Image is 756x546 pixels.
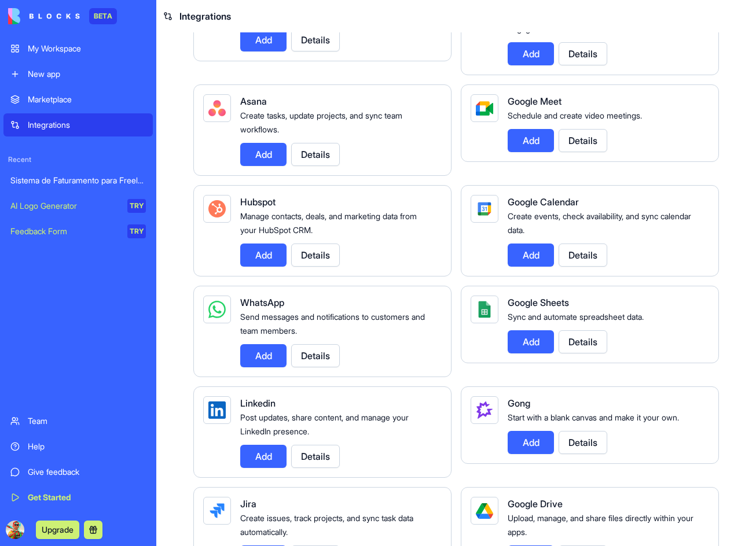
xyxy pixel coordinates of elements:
[3,460,153,484] a: Give feedback
[240,445,287,468] button: Add
[36,521,79,539] button: Upgrade
[508,412,679,422] span: Start with a blank canvas and make it your own.
[3,435,153,458] a: Help
[10,175,146,186] div: Sistema de Faturamento para Freelancers
[10,226,119,237] div: Feedback Form
[291,143,340,166] button: Details
[291,28,340,51] button: Details
[240,412,409,436] span: Post updates, share content, and manage your LinkedIn presence.
[240,513,413,537] span: Create issues, track projects, and sync task data automatically.
[240,196,276,208] span: Hubspot
[291,445,340,468] button: Details
[89,8,117,24] div: BETA
[3,194,153,217] a: AI Logo GeneratorTRY
[508,110,642,120] span: Schedule and create video meetings.
[3,409,153,433] a: Team
[508,211,691,235] span: Create events, check availability, and sync calendar data.
[508,129,554,152] button: Add
[3,169,153,192] a: Sistema de Faturamento para Freelancers
[10,200,119,212] div: AI Logo Generator
[559,42,607,65] button: Details
[508,42,554,65] button: Add
[28,68,146,80] div: New app
[28,43,146,54] div: My Workspace
[559,129,607,152] button: Details
[508,513,693,537] span: Upload, manage, and share files directly within your apps.
[28,492,146,503] div: Get Started
[508,196,579,208] span: Google Calendar
[240,297,284,308] span: WhatsApp
[240,110,402,134] span: Create tasks, update projects, and sync team workflows.
[240,211,417,235] span: Manage contacts, deals, and marketing data from your HubSpot CRM.
[559,431,607,454] button: Details
[240,143,287,166] button: Add
[508,297,569,308] span: Google Sheets
[559,330,607,353] button: Details
[240,28,287,51] button: Add
[28,441,146,452] div: Help
[179,9,231,23] span: Integrations
[3,220,153,243] a: Feedback FormTRY
[291,244,340,267] button: Details
[508,95,562,107] span: Google Meet
[240,344,287,367] button: Add
[8,8,117,24] a: BETA
[559,244,607,267] button: Details
[240,95,267,107] span: Asana
[6,521,24,539] img: ACg8ocIb9EVBQQu06JlCgqTf6EgoUYj4ba_xHiRKThHdoj2dflUFBY4=s96-c
[508,244,554,267] button: Add
[240,498,256,510] span: Jira
[3,62,153,86] a: New app
[240,397,276,409] span: Linkedin
[291,344,340,367] button: Details
[28,466,146,478] div: Give feedback
[508,431,554,454] button: Add
[508,312,644,322] span: Sync and automate spreadsheet data.
[508,330,554,353] button: Add
[8,8,80,24] img: logo
[3,37,153,60] a: My Workspace
[28,415,146,427] div: Team
[3,88,153,111] a: Marketplace
[508,498,563,510] span: Google Drive
[127,224,146,238] div: TRY
[240,312,425,335] span: Send messages and notifications to customers and team members.
[127,199,146,213] div: TRY
[508,397,530,409] span: Gong
[240,244,287,267] button: Add
[28,119,146,131] div: Integrations
[36,523,79,535] a: Upgrade
[3,155,153,164] span: Recent
[28,94,146,105] div: Marketplace
[3,486,153,509] a: Get Started
[3,113,153,136] a: Integrations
